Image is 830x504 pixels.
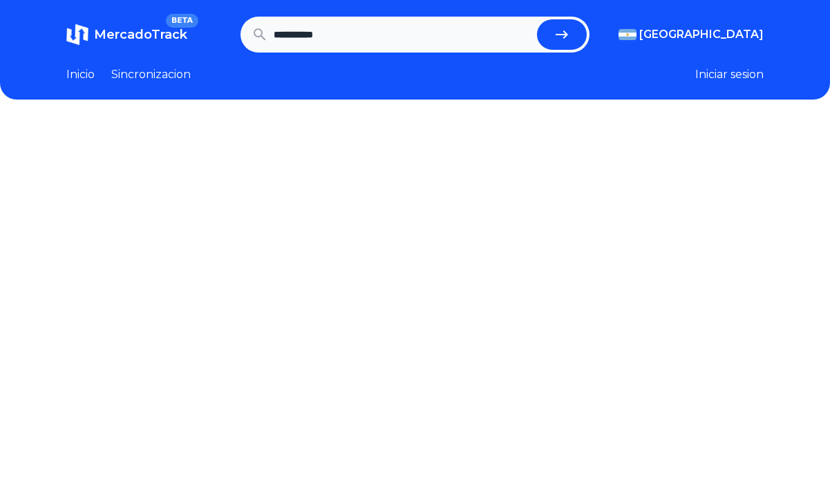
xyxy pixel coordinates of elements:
[94,27,187,42] span: MercadoTrack
[619,26,764,43] button: [GEOGRAPHIC_DATA]
[66,24,88,46] img: MercadoTrack
[695,66,764,83] button: Iniciar sesion
[66,24,187,46] a: MercadoTrackBETA
[111,66,191,83] a: Sincronizacion
[639,26,764,43] span: [GEOGRAPHIC_DATA]
[619,29,636,40] img: Argentina
[66,66,95,83] a: Inicio
[166,14,198,28] span: BETA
